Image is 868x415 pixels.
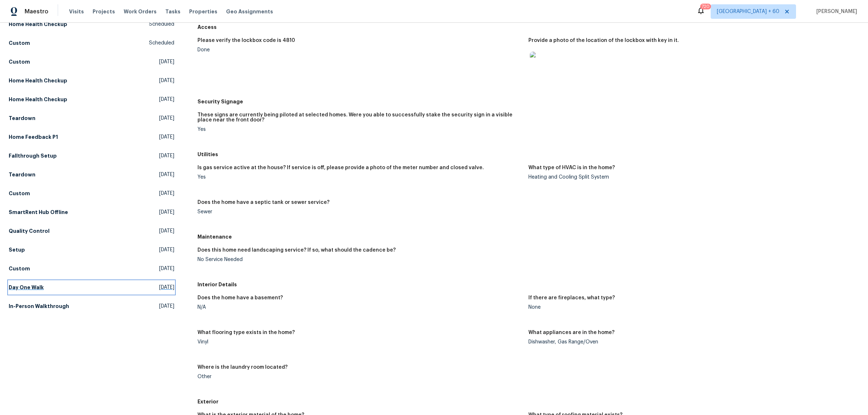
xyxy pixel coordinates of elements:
[197,209,523,214] div: Sewer
[25,8,48,15] span: Maestro
[528,38,679,43] h5: Provide a photo of the location of the lockbox with key in it.
[813,8,857,15] span: [PERSON_NAME]
[9,39,30,47] h5: Custom
[9,187,174,200] a: Custom[DATE]
[159,190,174,197] span: [DATE]
[197,175,523,180] div: Yes
[528,175,854,180] div: Heating and Cooling Split System
[149,39,174,47] span: Scheduled
[197,47,523,52] div: Done
[717,8,779,15] span: [GEOGRAPHIC_DATA] + 60
[528,330,614,335] h5: What appliances are in the home?
[159,246,174,253] span: [DATE]
[9,93,174,106] a: Home Health Checkup[DATE]
[159,77,174,84] span: [DATE]
[197,295,283,300] h5: Does the home have a basement?
[69,8,84,15] span: Visits
[9,133,58,141] h5: Home Feedback P1
[9,281,174,294] a: Day One Walk[DATE]
[9,77,67,84] h5: Home Health Checkup
[197,248,396,253] h5: Does this home need landscaping service? If so, what should the cadence be?
[9,21,67,28] h5: Home Health Checkup
[9,262,174,275] a: Custom[DATE]
[197,38,295,43] h5: Please verify the lockbox code is 4810
[197,330,295,335] h5: What flooring type exists in the home?
[159,58,174,65] span: [DATE]
[528,305,854,310] div: None
[159,303,174,310] span: [DATE]
[165,9,180,14] span: Tasks
[93,8,115,15] span: Projects
[159,284,174,291] span: [DATE]
[9,168,174,181] a: Teardown[DATE]
[9,284,44,291] h5: Day One Walk
[159,133,174,141] span: [DATE]
[9,227,50,235] h5: Quality Control
[9,112,174,125] a: Teardown[DATE]
[9,131,174,144] a: Home Feedback P1[DATE]
[197,98,859,105] h5: Security Signage
[9,58,30,65] h5: Custom
[159,171,174,178] span: [DATE]
[9,74,174,87] a: Home Health Checkup[DATE]
[159,152,174,159] span: [DATE]
[9,96,67,103] h5: Home Health Checkup
[9,171,35,178] h5: Teardown
[9,246,25,253] h5: Setup
[528,339,854,345] div: Dishwasher, Gas Range/Oven
[197,200,329,205] h5: Does the home have a septic tank or sewer service?
[159,115,174,122] span: [DATE]
[159,265,174,272] span: [DATE]
[528,295,615,300] h5: If there are fireplaces, what type?
[197,398,859,405] h5: Exterior
[197,374,523,379] div: Other
[197,365,288,370] h5: Where is the laundry room located?
[189,8,217,15] span: Properties
[9,303,69,310] h5: In-Person Walkthrough
[9,300,174,313] a: In-Person Walkthrough[DATE]
[528,165,615,170] h5: What type of HVAC is in the home?
[9,152,57,159] h5: Fallthrough Setup
[197,233,859,240] h5: Maintenance
[197,305,523,310] div: N/A
[9,224,174,238] a: Quality Control[DATE]
[197,165,484,170] h5: Is gas service active at the house? If service is off, please provide a photo of the meter number...
[9,209,68,216] h5: SmartRent Hub Offline
[197,127,523,132] div: Yes
[159,227,174,235] span: [DATE]
[197,151,859,158] h5: Utilities
[9,243,174,256] a: Setup[DATE]
[9,115,35,122] h5: Teardown
[197,281,859,288] h5: Interior Details
[9,149,174,162] a: Fallthrough Setup[DATE]
[9,206,174,219] a: SmartRent Hub Offline[DATE]
[124,8,157,15] span: Work Orders
[159,96,174,103] span: [DATE]
[702,3,710,10] div: 720
[9,265,30,272] h5: Custom
[9,37,174,50] a: CustomScheduled
[226,8,273,15] span: Geo Assignments
[197,339,523,345] div: Vinyl
[197,257,523,262] div: No Service Needed
[9,55,174,68] a: Custom[DATE]
[9,18,174,31] a: Home Health CheckupScheduled
[159,209,174,216] span: [DATE]
[9,190,30,197] h5: Custom
[197,112,523,123] h5: These signs are currently being piloted at selected homes. Were you able to successfully stake th...
[149,21,174,28] span: Scheduled
[197,23,859,31] h5: Access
